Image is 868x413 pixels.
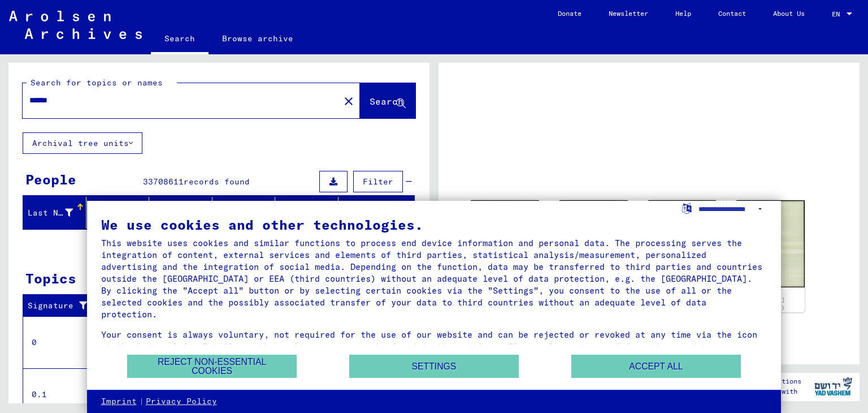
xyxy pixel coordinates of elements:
mat-label: Search for topics or names [31,78,163,88]
div: Signature [28,300,92,312]
span: Search [370,96,403,107]
div: Topics [25,268,76,289]
mat-header-cell: First Name [86,197,150,229]
div: Signature [28,297,103,315]
td: 0 [23,316,101,368]
button: Clear [337,89,360,112]
div: Your consent is always voluntary, not required for the use of our website and can be rejected or ... [101,329,767,364]
img: 001.jpg [471,200,539,249]
button: Filter [353,171,403,192]
img: 002.jpg [559,200,628,249]
span: EN [832,10,844,18]
img: 002.jpg [736,200,805,288]
mat-header-cell: Prisoner # [338,197,415,229]
button: Settings [349,355,519,378]
span: 33708611 [143,177,184,187]
div: Last Name [28,204,87,222]
mat-header-cell: Maiden Name [149,197,212,229]
button: Accept all [571,355,741,378]
div: Last Name [28,207,73,219]
button: Archival tree units [23,132,142,154]
mat-header-cell: Last Name [23,197,86,229]
img: yv_logo.png [812,372,854,401]
span: records found [184,177,250,187]
a: Browse archive [209,25,307,52]
mat-header-cell: Place of Birth [212,197,276,229]
a: Privacy Policy [146,396,217,407]
mat-header-cell: Date of Birth [275,197,338,229]
mat-icon: close [342,94,355,108]
a: Search [151,25,209,54]
div: We use cookies and other technologies. [101,218,767,231]
div: This website uses cookies and similar functions to process end device information and personal da... [101,237,767,320]
button: Search [360,83,415,118]
div: People [25,169,76,190]
a: Imprint [101,396,137,407]
img: 001.jpg [648,200,717,288]
span: Filter [363,177,393,187]
button: Reject non-essential cookies [127,355,297,378]
img: Arolsen_neg.svg [9,11,142,39]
